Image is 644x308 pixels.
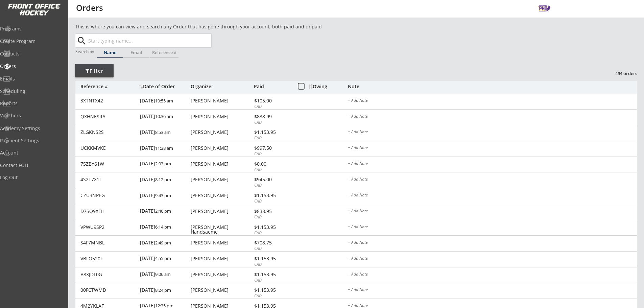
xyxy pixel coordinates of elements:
[348,84,637,89] div: Note
[348,130,637,135] div: + Add Note
[140,110,189,125] div: [DATE]
[80,225,136,230] div: VPWU9SP2
[254,293,290,299] div: CAD
[254,278,290,283] div: CAD
[191,193,252,198] div: [PERSON_NAME]
[80,193,136,198] div: CZU3NPEG
[80,130,136,135] div: ZLGKNS2S
[80,162,136,166] div: 75ZBY61W
[80,98,136,103] div: 3XTNTX42
[348,193,637,198] div: + Add Note
[140,94,189,109] div: [DATE]
[191,225,252,234] div: [PERSON_NAME] Handsaeme
[75,68,114,74] div: Filter
[254,256,290,261] div: $1,153.95
[140,236,189,251] div: [DATE]
[254,272,290,277] div: $1,153.95
[155,240,171,246] font: 2:49 pm
[254,262,290,267] div: CAD
[348,288,637,293] div: + Add Note
[348,146,637,151] div: + Add Note
[155,98,173,104] font: 10:55 am
[191,256,252,261] div: [PERSON_NAME]
[150,50,178,55] div: Reference #
[76,35,87,46] button: search
[348,256,637,262] div: + Add Note
[80,114,136,119] div: QXHNESRA
[80,146,136,150] div: UCKKMVKE
[254,183,290,188] div: CAD
[155,145,173,151] font: 11:38 am
[140,220,189,235] div: [DATE]
[140,252,189,267] div: [DATE]
[348,98,637,104] div: + Add Note
[140,172,189,188] div: [DATE]
[97,50,123,55] div: Name
[191,114,252,119] div: [PERSON_NAME]
[602,70,637,76] div: 494 orders
[254,135,290,141] div: CAD
[191,84,252,89] div: Organizer
[191,240,252,245] div: [PERSON_NAME]
[254,246,290,252] div: CAD
[80,84,136,89] div: Reference #
[254,120,290,125] div: CAD
[254,214,290,220] div: CAD
[155,255,171,261] font: 4:55 pm
[254,198,290,204] div: CAD
[254,177,290,182] div: $945.00
[348,114,637,120] div: + Add Note
[140,141,189,156] div: [DATE]
[155,224,171,230] font: 6:14 pm
[80,240,136,245] div: S4F7MNBL
[191,98,252,103] div: [PERSON_NAME]
[155,161,171,167] font: 2:03 pm
[254,167,290,173] div: CAD
[80,272,136,277] div: B8XJDL0G
[191,177,252,182] div: [PERSON_NAME]
[80,256,136,261] div: VBLO520F
[191,288,252,292] div: [PERSON_NAME]
[140,267,189,283] div: [DATE]
[254,162,290,166] div: $0.00
[155,208,171,214] font: 2:46 pm
[87,34,211,47] input: Start typing name...
[123,50,149,55] div: Email
[254,225,290,230] div: $1,153.95
[155,192,171,198] font: 9:43 pm
[254,288,290,292] div: $1,153.95
[191,162,252,166] div: [PERSON_NAME]
[191,146,252,150] div: [PERSON_NAME]
[155,287,171,293] font: 8:24 pm
[254,84,290,89] div: Paid
[254,240,290,245] div: $708.75
[80,209,136,214] div: D7SQ9XEH
[140,157,189,172] div: [DATE]
[140,125,189,140] div: [DATE]
[191,209,252,214] div: [PERSON_NAME]
[80,288,136,292] div: 00FCTWMD
[254,146,290,150] div: $997.50
[139,84,189,89] div: Date of Order
[348,177,637,183] div: + Add Note
[309,84,348,89] div: Owing
[155,129,171,135] font: 8:53 am
[254,151,290,157] div: CAD
[191,130,252,135] div: [PERSON_NAME]
[254,193,290,198] div: $1,153.95
[155,271,171,277] font: 9:06 am
[140,283,189,298] div: [DATE]
[254,130,290,135] div: $1,153.95
[348,272,637,278] div: + Add Note
[254,230,290,236] div: CAD
[348,162,637,167] div: + Add Note
[254,98,290,103] div: $105.00
[191,272,252,277] div: [PERSON_NAME]
[254,114,290,119] div: $838.99
[254,104,290,110] div: CAD
[348,240,637,246] div: + Add Note
[254,209,290,214] div: $838.95
[75,23,360,30] div: This is where you can view and search any Order that has gone through your account, both paid and...
[348,225,637,230] div: + Add Note
[140,204,189,219] div: [DATE]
